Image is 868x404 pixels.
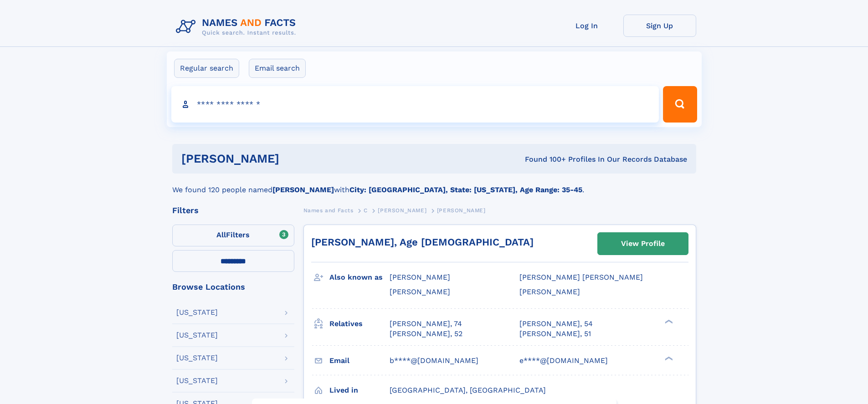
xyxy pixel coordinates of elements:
[172,283,294,291] div: Browse Locations
[329,316,390,332] h3: Relatives
[176,377,218,384] div: [US_STATE]
[519,287,580,296] span: [PERSON_NAME]
[378,207,426,214] span: [PERSON_NAME]
[172,225,294,246] label: Filters
[519,319,593,329] a: [PERSON_NAME], 54
[329,270,390,285] h3: Also known as
[172,15,303,39] img: Logo Names and Facts
[663,355,673,361] div: ❯
[364,207,368,214] span: C
[598,233,688,255] a: View Profile
[174,59,239,78] label: Regular search
[249,59,306,78] label: Email search
[390,287,450,296] span: [PERSON_NAME]
[176,309,218,316] div: [US_STATE]
[349,185,582,194] b: City: [GEOGRAPHIC_DATA], State: [US_STATE], Age Range: 35-45
[172,174,696,195] div: We found 120 people named with .
[329,353,390,368] h3: Email
[390,386,546,394] span: [GEOGRAPHIC_DATA], [GEOGRAPHIC_DATA]
[272,185,334,194] b: [PERSON_NAME]
[181,153,402,164] h1: [PERSON_NAME]
[663,86,697,123] button: Search Button
[623,15,696,37] a: Sign Up
[216,230,226,239] span: All
[519,329,591,339] a: [PERSON_NAME], 51
[519,273,643,281] span: [PERSON_NAME] [PERSON_NAME]
[364,205,368,216] a: C
[171,86,659,123] input: search input
[550,15,623,37] a: Log In
[176,354,218,362] div: [US_STATE]
[402,154,687,164] div: Found 100+ Profiles In Our Records Database
[621,233,665,254] div: View Profile
[172,206,294,215] div: Filters
[176,332,218,339] div: [US_STATE]
[329,383,390,398] h3: Lived in
[303,205,354,216] a: Names and Facts
[390,273,450,281] span: [PERSON_NAME]
[390,319,462,329] a: [PERSON_NAME], 74
[390,329,462,339] a: [PERSON_NAME], 52
[663,318,673,324] div: ❯
[311,236,534,248] a: [PERSON_NAME], Age [DEMOGRAPHIC_DATA]
[378,205,426,216] a: [PERSON_NAME]
[437,207,486,214] span: [PERSON_NAME]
